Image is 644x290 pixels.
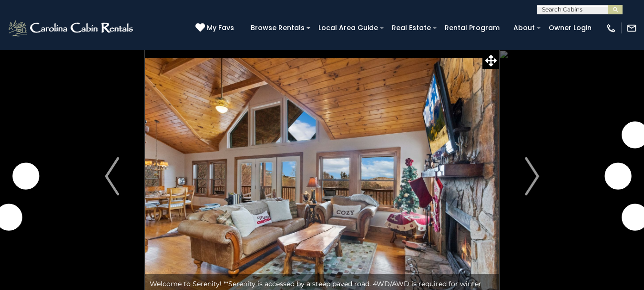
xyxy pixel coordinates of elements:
img: mail-regular-white.png [626,23,637,33]
img: arrow [525,157,539,195]
span: My Favs [207,23,234,33]
a: Local Area Guide [314,21,383,35]
img: arrow [105,157,119,195]
img: phone-regular-white.png [606,23,616,33]
a: About [509,21,540,35]
img: White-1-2.png [7,19,136,38]
a: Rental Program [440,21,504,35]
a: Real Estate [387,21,436,35]
a: Browse Rentals [246,21,309,35]
a: Owner Login [544,21,596,35]
a: My Favs [195,23,236,33]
